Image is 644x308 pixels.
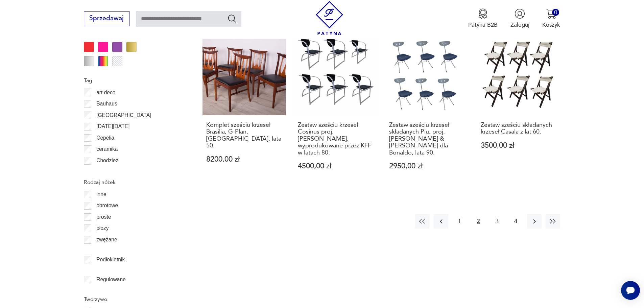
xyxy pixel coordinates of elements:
button: 2 [471,214,485,229]
p: [DATE][DATE] [96,122,129,131]
a: Ikona medaluPatyna B2B [468,8,498,29]
h3: Zestaw sześciu składanych krzeseł Casala z lat 60. [481,122,557,136]
p: Tag [84,76,183,85]
p: ceramika [96,145,118,153]
img: Ikonka użytkownika [515,8,525,19]
button: 3 [490,214,504,229]
p: 8200,00 zł [206,156,282,163]
p: Rodzaj nóżek [84,178,183,187]
p: Podłokietnik [96,255,125,264]
img: Ikona koszyka [546,8,556,19]
a: Zestaw sześciu krzeseł Cosinus proj. Karl-Friedrich Förster, wyprodukowane przez KFF w latach 80.... [294,32,378,186]
a: Sprzedawaj [84,16,129,22]
p: Tworzywo [84,295,183,304]
img: Ikona medalu [478,8,488,19]
p: Patyna B2B [468,21,498,29]
p: proste [96,213,111,221]
p: 3500,00 zł [481,142,557,149]
p: Ćmielów [96,168,117,176]
p: 4500,00 zł [298,163,374,170]
p: [GEOGRAPHIC_DATA] [96,111,151,120]
button: Zaloguj [510,8,529,29]
button: 1 [452,214,467,229]
h3: Komplet sześciu krzeseł Brasilia, G-Plan, [GEOGRAPHIC_DATA], lata 50. [206,122,282,149]
a: Zestaw sześciu składanych krzeseł Casala z lat 60.Zestaw sześciu składanych krzeseł Casala z lat ... [477,32,560,186]
img: Patyna - sklep z meblami i dekoracjami vintage [312,1,347,35]
p: Bauhaus [96,99,117,108]
p: Regulowane [96,275,126,284]
p: art deco [96,88,115,97]
button: Patyna B2B [468,8,498,29]
iframe: Smartsupp widget button [621,281,640,300]
a: Zestaw sześciu krzeseł składanych Piu, proj. Chiaramonte & Marin dla Bonaldo, lata 90.Zestaw sześ... [385,32,469,186]
a: Komplet sześciu krzeseł Brasilia, G-Plan, Wielka Brytania, lata 50.Komplet sześciu krzeseł Brasil... [202,32,286,186]
p: inne [96,190,106,199]
p: obrotowe [96,201,118,210]
p: 2950,00 zł [389,163,465,170]
button: Szukaj [227,14,237,23]
h3: Zestaw sześciu krzeseł składanych Piu, proj. [PERSON_NAME] & [PERSON_NAME] dla Bonaldo, lata 90. [389,122,465,156]
p: płozy [96,224,109,233]
p: zwężane [96,235,117,244]
button: 0Koszyk [542,8,560,29]
button: 4 [508,214,523,229]
p: Cepelia [96,134,114,142]
p: Koszyk [542,21,560,29]
h3: Zestaw sześciu krzeseł Cosinus proj. [PERSON_NAME], wyprodukowane przez KFF w latach 80. [298,122,374,156]
p: Zaloguj [510,21,529,29]
div: 0 [552,9,559,16]
p: Chodzież [96,156,118,165]
button: Sprzedawaj [84,11,129,26]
